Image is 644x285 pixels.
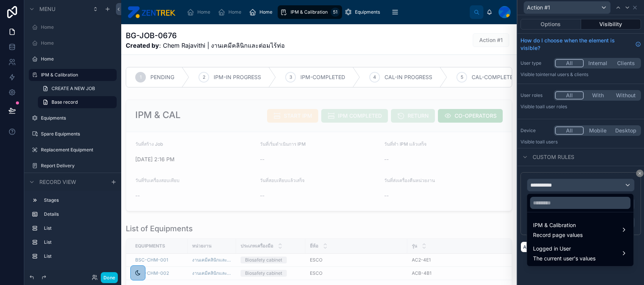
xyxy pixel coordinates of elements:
[41,56,112,62] label: Home
[533,255,596,262] span: The current user's values
[41,40,112,46] label: Home
[44,239,111,245] label: List
[24,191,121,270] div: scrollable content
[241,243,273,249] span: ประเภทเครื่องมือ
[197,9,210,15] span: Home
[41,115,112,121] label: Equipments
[533,221,583,230] span: IPM & Calibration
[126,41,285,50] span: : Chem Rajavithi | งานเคมีคลินิกและต่อมไร้ท่อ
[247,5,278,19] a: Home
[126,30,285,41] h1: BG-JOB-0676
[41,163,112,169] label: Report Delivery
[181,4,470,20] div: scrollable content
[41,24,112,30] label: Home
[38,96,117,108] a: Base record
[342,5,385,19] a: Equipments
[355,9,380,15] span: Equipments
[412,243,417,249] span: รุ่น
[135,243,165,249] span: Equipments
[533,244,596,253] span: Logged in User
[192,243,211,249] span: หน่วยงาน
[127,6,175,18] img: App logo
[331,8,340,17] div: 51
[126,42,159,49] strong: Created by
[39,178,76,186] span: Record view
[101,272,118,283] button: Done
[41,131,112,137] label: Spare Equipments
[184,5,216,19] a: Home
[259,9,272,15] span: Home
[44,225,111,231] label: List
[44,211,111,217] label: Details
[216,5,247,19] a: Home
[291,9,328,15] span: IPM & Calibration
[39,5,55,13] span: Menu
[41,147,112,153] label: Replacement Equipment
[52,86,95,92] span: CREATE A NEW JOB
[44,197,111,203] label: Stages
[228,9,241,15] span: Home
[52,99,78,105] span: Base record
[310,243,318,249] span: ยี่ห้อ
[38,83,117,95] a: CREATE A NEW JOB
[41,72,112,78] label: IPM & Calibration
[533,231,583,239] span: Record page values
[44,253,111,259] label: List
[278,5,342,19] a: IPM & Calibration51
